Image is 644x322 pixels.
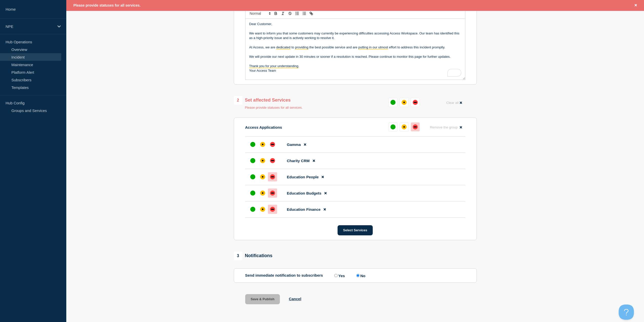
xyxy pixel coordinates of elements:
input: Yes [334,274,338,277]
p: We want to inform you that some customers may currently be experiencing difficulties accessing Ac... [249,31,461,41]
button: down [411,122,420,131]
p: Thank you for your understanding. [249,64,461,68]
span: 2 [234,96,242,105]
div: up [250,158,255,163]
button: Toggle ordered list [294,10,301,16]
button: Toggle bulleted list [301,10,308,16]
div: down [413,124,418,129]
div: down [270,174,275,179]
div: Set affected Services [234,96,303,105]
button: up [388,98,398,107]
div: affected [260,207,265,212]
div: down [270,191,275,196]
span: 3 [234,252,242,260]
button: down [411,98,420,107]
span: Please provide statuses for all services. [73,3,140,7]
button: Toggle italic text [279,10,286,16]
button: affected [400,122,409,131]
span: Education People [287,175,319,179]
div: affected [260,191,265,196]
div: up [250,174,255,179]
span: Remove the group [430,125,458,129]
div: affected [402,100,407,105]
button: Toggle bold text [272,10,279,16]
button: Save & Publish [245,294,280,304]
div: up [390,124,396,129]
div: affected [260,142,265,147]
div: affected [260,174,265,179]
button: Clear all [443,98,465,108]
button: Cancel [289,297,301,301]
div: down [270,207,275,212]
input: No [356,274,360,277]
iframe: Help Scout Beacon - Open [619,305,634,320]
p: We will provide our next update in 30 minutes or sooner if a resolution is reached. Please contin... [249,54,461,59]
button: Close banner [633,3,639,8]
button: Select Services [338,225,373,235]
span: Education Budgets [287,191,322,195]
p: NPE [6,24,54,29]
div: To enrich screen reader interactions, please activate Accessibility in Grammarly extension settings [245,19,465,80]
div: Send immediate notification to subscribers [245,273,465,278]
p: Access Applications [245,125,282,129]
div: down [270,142,275,147]
div: up [250,207,255,212]
p: Dear Customer, [249,22,461,26]
button: affected [400,98,409,107]
div: down [270,158,275,163]
div: up [250,191,255,196]
button: up [388,122,398,131]
span: Education Finance [287,207,321,212]
span: Gamma [287,142,301,147]
span: Charity CRM [287,159,310,163]
p: Please provide statuses for all services. [245,106,303,109]
div: down [413,100,418,105]
div: Notifications [234,252,273,260]
label: Yes [333,273,345,278]
button: Remove the group [427,122,465,132]
p: At Access, we are dedicated to providing the best possible service and are putting in our utmost ... [249,45,461,50]
button: Toggle link [308,10,315,16]
div: up [250,142,255,147]
div: up [390,100,396,105]
div: affected [402,124,407,129]
p: Your Access Team [249,68,461,73]
button: Toggle strikethrough text [286,10,294,16]
p: Send immediate notification to subscribers [245,273,323,278]
label: No [355,273,365,278]
div: affected [260,158,265,163]
span: Font size [247,10,272,16]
